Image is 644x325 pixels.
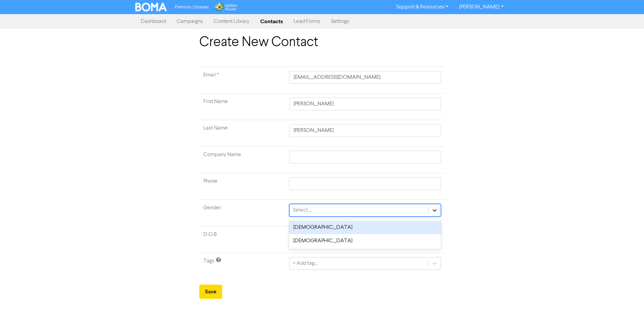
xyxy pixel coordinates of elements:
h1: Create New Contact [199,34,445,50]
td: Gender [199,200,285,226]
a: Support & Resources [391,2,454,12]
iframe: Chat Widget [557,252,644,325]
div: + Add tag... [293,259,317,267]
td: Phone [199,173,285,200]
div: [DEMOGRAPHIC_DATA] [289,221,441,234]
td: Company Name [199,147,285,173]
td: Required [199,67,285,94]
div: [DEMOGRAPHIC_DATA] [289,234,441,248]
a: Settings [326,15,354,28]
img: BOMA Logo [135,3,167,11]
td: D.O.B [199,226,285,253]
img: Wolters Kluwer [214,3,237,11]
a: Lead Forms [288,15,326,28]
a: Contacts [255,15,288,28]
a: Campaigns [171,15,208,28]
a: [PERSON_NAME] [454,2,509,12]
div: Select ... [293,206,312,214]
span: Premium Libraries: [175,5,209,9]
a: Dashboard [135,15,171,28]
td: Tags [199,253,285,280]
td: Last Name [199,120,285,147]
td: First Name [199,94,285,120]
button: Save [199,285,222,299]
a: Content Library [208,15,255,28]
